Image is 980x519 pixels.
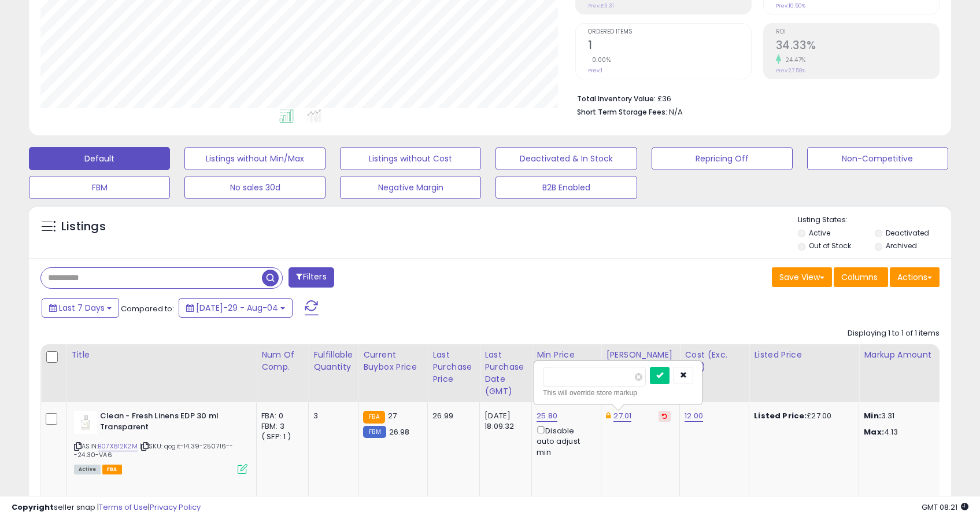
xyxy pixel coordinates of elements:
button: Listings without Cost [340,147,481,170]
button: B2B Enabled [495,176,637,199]
strong: Max: [864,426,884,437]
div: ( SFP: 1 ) [261,432,299,442]
span: All listings currently available for purchase on Amazon [74,465,101,474]
p: 3.31 [864,411,960,421]
span: Ordered Items [588,29,751,35]
button: Repricing Off [652,147,793,170]
button: Negative Margin [340,176,481,199]
strong: Copyright [12,502,54,513]
h2: 1 [588,39,751,54]
div: Title [71,349,252,361]
small: Prev: £3.31 [588,2,614,9]
span: ROI [776,29,939,35]
button: Save View [772,267,832,287]
div: seller snap | | [12,502,201,513]
span: 2025-08-12 08:21 GMT [922,502,968,513]
label: Deactivated [886,228,929,238]
div: ASIN: [74,411,247,473]
a: 25.80 [537,410,557,422]
button: FBM [29,176,170,199]
span: N/A [669,106,683,117]
button: [DATE]-29 - Aug-04 [179,298,293,318]
div: [PERSON_NAME] [606,349,675,361]
div: Last Purchase Date (GMT) [485,349,527,397]
div: Displaying 1 to 1 of 1 items [848,328,940,339]
label: Active [809,228,830,238]
a: Terms of Use [99,502,148,513]
button: Listings without Min/Max [184,147,326,170]
button: Non-Competitive [807,147,948,170]
small: 24.47% [781,56,806,64]
div: FBA: 0 [261,411,299,421]
small: Prev: 10.50% [776,2,805,9]
span: | SKU: qogit-14.39-250716---24.30-VA6 [74,441,234,459]
div: Fulfillable Quantity [313,349,353,373]
button: Actions [890,267,940,287]
div: Num of Comp. [261,349,304,373]
div: Last Purchase Price [432,349,475,385]
small: Prev: 27.58% [776,67,805,74]
b: Listed Price: [754,410,807,421]
small: FBM [363,426,386,438]
p: Listing States: [798,215,951,226]
img: 31ox0MBB3rL._SL40_.jpg [74,411,97,434]
button: Last 7 Days [42,298,119,318]
div: £27.00 [754,411,850,421]
div: [DATE] 18:09:32 [485,411,523,432]
div: Listed Price [754,349,854,361]
li: £36 [577,91,931,105]
div: FBM: 3 [261,421,299,432]
div: Cost (Exc. VAT) [685,349,744,373]
button: Columns [834,267,888,287]
div: Disable auto adjust min [537,424,592,458]
div: Markup Amount [864,349,964,361]
div: This will override store markup [543,387,693,399]
span: 26.98 [389,426,410,437]
a: Privacy Policy [150,502,201,513]
label: Out of Stock [809,241,851,251]
button: Default [29,147,170,170]
span: Compared to: [121,303,174,314]
b: Clean - Fresh Linens EDP 30 ml Transparent [100,411,241,435]
button: Filters [289,267,334,288]
strong: Min: [864,410,881,421]
span: [DATE]-29 - Aug-04 [196,302,278,314]
a: 12.00 [685,410,703,422]
small: Prev: 1 [588,67,602,74]
button: Deactivated & In Stock [495,147,637,170]
a: B07X812K2M [98,441,138,451]
b: Total Inventory Value: [577,94,656,104]
a: 27.01 [613,410,631,422]
b: Short Term Storage Fees: [577,107,667,117]
small: 0.00% [588,56,611,64]
div: Current Buybox Price [363,349,423,373]
div: 3 [313,411,349,421]
label: Archived [886,241,917,251]
span: FBA [102,465,122,474]
button: No sales 30d [184,176,326,199]
h2: 34.33% [776,39,939,54]
div: Min Price [537,349,596,361]
span: Columns [841,271,878,283]
div: 26.99 [432,411,471,421]
h5: Listings [61,219,106,235]
small: FBA [363,411,384,424]
p: 4.13 [864,427,960,437]
span: 27 [388,410,397,421]
span: Last 7 Days [59,302,105,314]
